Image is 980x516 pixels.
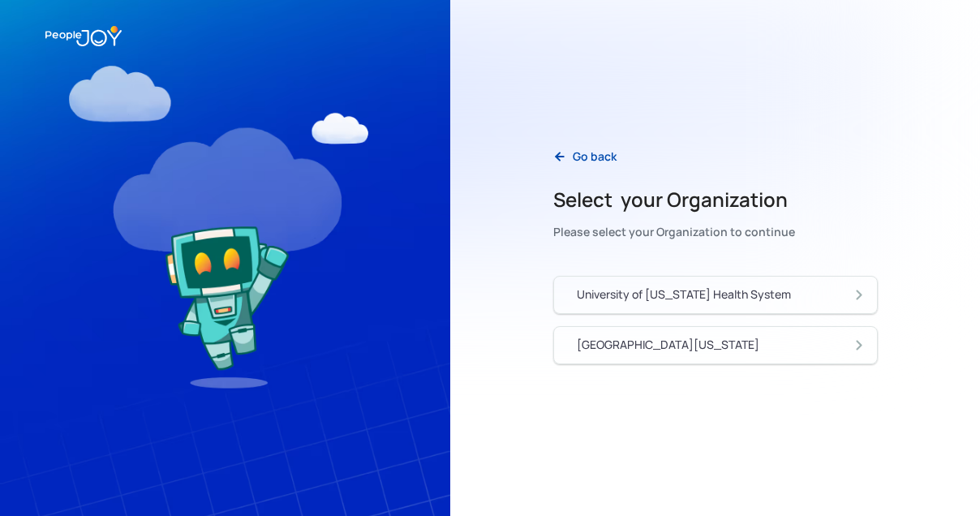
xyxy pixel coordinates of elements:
[553,187,795,213] h2: Select your Organization
[577,337,759,353] div: [GEOGRAPHIC_DATA][US_STATE]
[553,221,795,243] div: Please select your Organization to continue
[577,286,791,303] div: University of [US_STATE] Health System
[553,276,878,314] a: University of [US_STATE] Health System
[540,140,630,174] a: Go back
[573,148,617,165] div: Go back
[553,326,878,364] a: [GEOGRAPHIC_DATA][US_STATE]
